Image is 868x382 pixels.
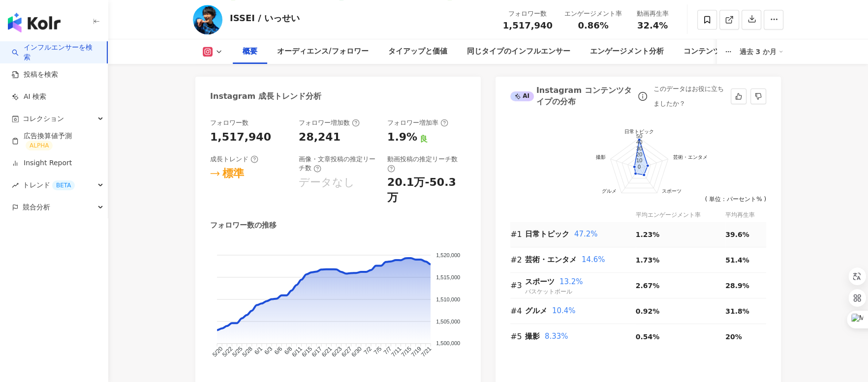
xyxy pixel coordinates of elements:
[222,166,244,181] div: 標準
[725,256,749,264] span: 51.4%
[210,118,248,127] div: フォロワー数
[210,220,277,231] div: フォロワー数の推移
[636,145,642,151] text: 30
[23,196,50,218] span: 競合分析
[420,345,433,358] tspan: 7/21
[503,20,553,30] span: 1,517,940
[23,174,75,196] span: トレンド
[12,182,19,189] span: rise
[636,231,660,238] span: 1.23%
[211,345,224,358] tspan: 5/20
[510,330,525,343] div: #5
[582,255,605,264] span: 14.6%
[564,9,622,19] div: エンゲージメント率
[636,282,660,290] span: 2.67%
[525,255,577,264] span: 芸術・エンタメ
[725,282,749,290] span: 28.9%
[636,256,660,264] span: 1.73%
[636,157,642,163] text: 10
[372,345,383,356] tspan: 7/5
[300,345,313,358] tspan: 6/15
[637,90,649,102] span: info-circle
[350,345,363,358] tspan: 6/30
[52,180,75,190] div: BETA
[436,296,460,302] tspan: 1,510,000
[510,91,534,101] div: AI
[436,274,460,280] tspan: 1,515,000
[574,230,598,238] span: 47.2%
[12,70,58,80] a: 投稿を検索
[589,46,663,58] div: エンゲージメント分析
[290,345,304,358] tspan: 6/11
[578,21,608,30] span: 0.86%
[602,188,617,194] text: グルメ
[735,93,742,100] span: like
[662,188,682,194] text: スポーツ
[362,345,373,356] tspan: 7/2
[387,175,466,206] div: 20.1万-50.3万
[510,85,635,107] div: Instagram コンテンツタイプの分布
[636,210,726,220] div: 平均エンゲージメント率
[510,305,525,317] div: #4
[320,345,334,358] tspan: 6/21
[400,345,413,358] tspan: 7/15
[210,130,271,145] div: 1,517,940
[387,118,448,127] div: フォロワー増加率
[653,82,727,111] div: このデータはお役に立ちましたか？
[624,129,654,134] text: 日常トピック
[388,46,447,58] div: タイアップと価値
[263,345,274,356] tspan: 6/3
[221,345,234,358] tspan: 5/22
[382,345,393,356] tspan: 7/7
[525,288,572,295] span: バスケットボール
[636,139,642,145] text: 40
[231,345,244,358] tspan: 5/25
[310,345,324,358] tspan: 6/17
[210,155,258,164] div: 成長トレンド
[12,158,72,168] a: Insight Report
[552,306,576,315] span: 10.4%
[510,254,525,266] div: #2
[299,175,355,190] div: データなし
[634,9,671,19] div: 動画再生率
[683,46,749,58] div: コンテンツ内容分析
[299,118,360,127] div: フォロワー増加数
[525,306,547,315] span: グルメ
[283,345,294,356] tspan: 6/8
[436,252,460,258] tspan: 1,520,000
[636,133,642,139] text: 50
[636,151,642,157] text: 20
[210,91,321,102] div: Instagram 成長トレンド分析
[8,13,61,32] img: logo
[637,21,668,30] span: 32.4%
[725,307,749,315] span: 31.8%
[755,93,762,100] span: dislike
[299,130,341,145] div: 28,241
[725,210,766,220] div: 平均再生率
[510,279,525,292] div: #3
[725,333,742,341] span: 20%
[673,154,708,160] text: 芸術・エンタメ
[559,277,583,286] span: 13.2%
[725,231,749,238] span: 39.6%
[390,345,403,358] tspan: 7/11
[299,155,377,173] div: 画像・文章投稿の推定リーチ数
[525,332,540,341] span: 撮影
[740,44,784,59] div: 過去 3 か月
[12,43,99,62] a: searchインフルエンサーを検索
[340,345,353,358] tspan: 6/27
[253,345,264,356] tspan: 6/1
[636,307,660,315] span: 0.92%
[387,130,417,145] div: 1.9%
[503,9,553,19] div: フォロワー数
[243,46,257,58] div: 概要
[410,345,423,358] tspan: 7/19
[638,163,641,169] text: 0
[595,154,605,160] text: 撮影
[330,345,343,358] tspan: 6/23
[387,155,466,173] div: 動画投稿の推定リーチ数
[23,108,64,130] span: コレクション
[241,345,254,358] tspan: 5/28
[510,228,525,240] div: #1
[230,12,300,24] div: ISSEI / いっせい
